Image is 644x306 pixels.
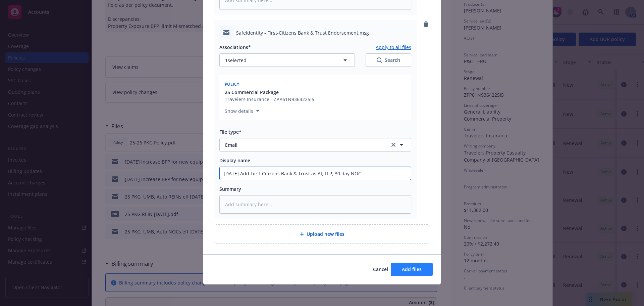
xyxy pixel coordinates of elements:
[220,167,411,180] input: Add display name here...
[214,224,430,244] div: Upload new files
[307,230,344,237] span: Upload new files
[225,141,380,148] span: Email
[389,141,397,149] a: clear selection
[219,157,250,164] span: Display name
[219,138,411,151] button: Emailclear selection
[219,186,241,192] span: Summary
[219,129,241,135] span: File type*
